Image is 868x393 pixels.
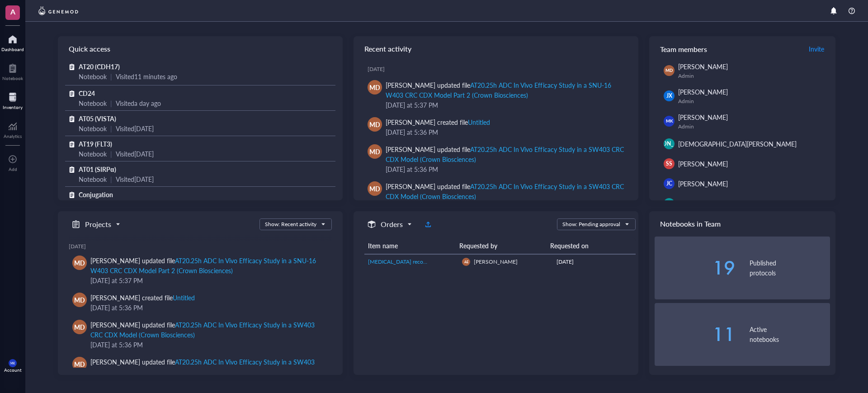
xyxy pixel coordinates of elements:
[547,237,627,254] th: Requested on
[386,117,490,127] div: [PERSON_NAME] created file
[74,322,85,332] span: MD
[58,36,343,62] div: Quick access
[79,114,116,123] span: AT05 (VISTA)
[386,182,624,201] div: AT20.25h ADC In Vivo Efficacy Study in a SW403 CRC CDX Model (Crown Biosciences)
[2,76,23,81] div: Notebook
[678,72,826,80] div: Admin
[369,184,380,194] span: MD
[10,361,15,365] span: MK
[386,145,624,164] div: AT20.25h ADC In Vivo Efficacy Study in a SW403 CRC CDX Model (Crown Biosciences)
[85,219,111,230] h5: Projects
[116,123,154,133] div: Visited [DATE]
[69,243,332,250] div: [DATE]
[368,258,455,266] a: [MEDICAL_DATA] recombinant, zinc solution
[386,127,624,137] div: [DATE] at 5:36 PM
[655,325,735,343] div: 11
[557,258,632,266] div: [DATE]
[361,178,631,215] a: MD[PERSON_NAME] updated fileAT20.25h ADC In Vivo Efficacy Study in a SW403 CRC CDX Model (Crown B...
[456,237,547,254] th: Requested by
[36,5,80,16] img: genemod-logo
[110,174,112,184] div: |
[3,90,23,110] a: Inventory
[666,180,672,188] span: JC
[79,190,113,199] span: Conjugation
[665,118,672,124] span: MK
[361,76,631,114] a: MD[PERSON_NAME] updated fileAT20.25h ADC In Vivo Efficacy Study in a SNU-16 W403 CRC CDX Model Pa...
[1,47,24,52] div: Dashboard
[79,165,116,174] span: AT01 (SIRPα)
[354,36,638,62] div: Recent activity
[69,353,332,390] a: MD[PERSON_NAME] updated fileAT20.25h ADC In Vivo Efficacy Study in a SW403 CRC CDX Model (Crown B...
[381,219,403,230] h5: Orders
[809,44,824,53] span: Invite
[562,220,620,228] div: Show: Pending approval
[386,80,624,100] div: [PERSON_NAME] updated file
[1,32,24,52] a: Dashboard
[90,256,316,275] div: AT20.25h ADC In Vivo Efficacy Study in a SNU-16 W403 CRC CDX Model Part 2 (Crown Biosciences)
[79,62,120,71] span: AT20 (CDH17)
[69,316,332,353] a: MD[PERSON_NAME] updated fileAT20.25h ADC In Vivo Efficacy Study in a SW403 CRC CDX Model (Crown B...
[90,293,195,303] div: [PERSON_NAME] created file
[2,61,23,81] a: Notebook
[110,123,112,133] div: |
[361,114,631,141] a: MD[PERSON_NAME] created fileUntitled[DATE] at 5:36 PM
[79,71,107,81] div: Notebook
[649,211,835,237] div: Notebooks in Team
[4,367,22,373] div: Account
[116,174,154,184] div: Visited [DATE]
[69,252,332,289] a: MD[PERSON_NAME] updated fileAT20.25h ADC In Vivo Efficacy Study in a SNU-16 W403 CRC CDX Model Pa...
[361,141,631,178] a: MD[PERSON_NAME] updated fileAT20.25h ADC In Vivo Efficacy Study in a SW403 CRC CDX Model (Crown B...
[808,42,825,56] button: Invite
[9,166,17,172] div: Add
[678,113,728,122] span: [PERSON_NAME]
[368,66,631,73] div: [DATE]
[4,133,22,139] div: Analytics
[678,159,728,168] span: [PERSON_NAME]
[655,259,735,277] div: 19
[110,71,112,81] div: |
[90,303,325,313] div: [DATE] at 5:36 PM
[750,258,830,278] div: Published protocols
[3,104,23,110] div: Inventory
[79,123,107,133] div: Notebook
[79,139,112,148] span: AT19 (FLT3)
[386,181,624,201] div: [PERSON_NAME] updated file
[69,289,332,316] a: MD[PERSON_NAME] created fileUntitled[DATE] at 5:36 PM
[364,237,456,254] th: Item name
[678,179,728,188] span: [PERSON_NAME]
[116,71,177,81] div: Visited 11 minutes ago
[386,100,624,110] div: [DATE] at 5:37 PM
[468,118,490,127] div: Untitled
[265,220,316,228] div: Show: Recent activity
[116,98,161,108] div: Visited a day ago
[110,98,112,108] div: |
[678,199,728,208] span: [PERSON_NAME]
[666,92,672,100] span: JX
[666,160,672,168] span: SS
[647,140,691,148] span: [PERSON_NAME]
[750,324,830,344] div: Active notebooks
[79,174,107,184] div: Notebook
[110,149,112,159] div: |
[74,295,85,305] span: MD
[369,82,380,92] span: MD
[79,89,95,98] span: CD24
[464,260,468,264] span: AE
[369,119,380,129] span: MD
[678,98,826,105] div: Admin
[368,258,476,265] span: [MEDICAL_DATA] recombinant, zinc solution
[678,139,797,148] span: [DEMOGRAPHIC_DATA][PERSON_NAME]
[10,6,15,17] span: A
[678,123,826,130] div: Admin
[173,293,195,302] div: Untitled
[386,164,624,174] div: [DATE] at 5:36 PM
[665,67,673,74] span: MD
[369,147,380,156] span: MD
[678,62,728,71] span: [PERSON_NAME]
[678,87,728,96] span: [PERSON_NAME]
[4,119,22,139] a: Analytics
[90,256,325,275] div: [PERSON_NAME] updated file
[90,275,325,285] div: [DATE] at 5:37 PM
[79,98,107,108] div: Notebook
